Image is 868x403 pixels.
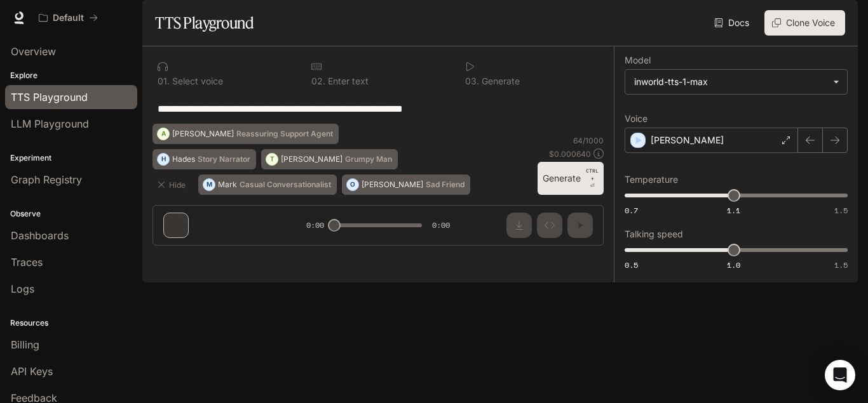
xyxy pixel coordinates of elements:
span: 1.0 [727,260,740,270]
button: A[PERSON_NAME]Reassuring Support Agent [153,124,339,144]
span: 0.7 [625,205,638,216]
p: Generate [479,77,520,86]
p: Temperature [625,175,678,184]
p: Enter text [325,77,369,86]
button: O[PERSON_NAME]Sad Friend [342,175,470,195]
p: Grumpy Man [345,155,392,163]
p: CTRL + [586,167,599,182]
a: Docs [712,10,754,36]
p: Hades [172,155,195,163]
p: Casual Conversationalist [240,181,331,188]
p: [PERSON_NAME] [172,130,234,138]
button: T[PERSON_NAME]Grumpy Man [261,149,398,169]
h1: TTS Playground [155,10,254,36]
span: 1.1 [727,205,740,216]
button: Clone Voice [764,10,845,36]
p: Voice [625,114,648,123]
span: 1.5 [834,260,848,270]
div: inworld-tts-1-max [634,76,827,88]
div: O [347,175,358,195]
div: M [203,175,215,195]
span: 1.5 [834,205,848,216]
p: 0 2 . [311,77,325,86]
p: 64 / 1000 [573,135,604,146]
p: ⏎ [586,167,599,190]
p: [PERSON_NAME] [281,155,342,163]
div: T [266,149,278,169]
p: $ 0.000640 [549,149,591,159]
p: Reassuring Support Agent [236,130,333,138]
span: 0.5 [625,260,638,270]
button: All workspaces [33,5,104,30]
div: A [158,124,169,144]
div: inworld-tts-1-max [625,70,847,94]
p: Select voice [170,77,223,86]
button: MMarkCasual Conversationalist [198,175,337,195]
button: HHadesStory Narrator [153,149,256,169]
p: [PERSON_NAME] [651,134,724,147]
p: Model [625,56,651,65]
button: Hide [153,175,193,195]
div: H [158,149,169,169]
p: 0 3 . [465,77,479,86]
p: Talking speed [625,230,683,239]
p: [PERSON_NAME] [362,181,423,188]
button: GenerateCTRL +⏎ [538,162,604,195]
div: Open Intercom Messenger [825,360,855,390]
p: Sad Friend [426,181,465,188]
p: Default [53,13,84,23]
p: Story Narrator [198,155,250,163]
p: Mark [218,181,237,188]
p: 0 1 . [158,77,170,86]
